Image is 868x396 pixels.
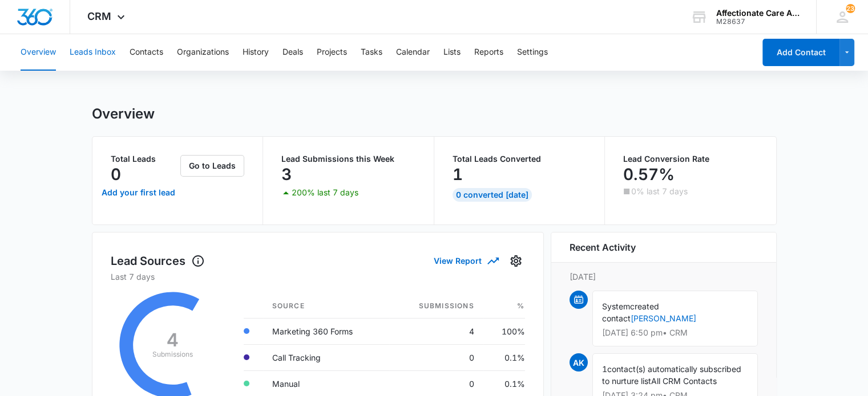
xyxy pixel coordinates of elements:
td: Marketing 360 Forms [263,318,389,344]
p: 3 [281,165,292,183]
p: 1 [453,165,463,183]
span: 23 [846,4,855,13]
button: Reports [474,34,503,71]
button: Leads Inbox [70,34,116,71]
div: 0 Converted [DATE] [453,188,532,202]
span: 1 [602,364,607,374]
p: [DATE] 6:50 pm • CRM [602,329,748,337]
span: contact(s) automatically subscribed to nurture list [602,364,741,386]
p: 0 [111,165,121,183]
p: Lead Conversion Rate [623,155,758,163]
div: account name [716,9,800,18]
p: 200% last 7 days [292,189,358,197]
button: Add Contact [762,39,839,66]
span: System [602,301,630,311]
td: Call Tracking [263,344,389,370]
p: Lead Submissions this Week [281,155,415,163]
th: % [483,294,525,319]
button: Overview [21,34,56,71]
button: Go to Leads [180,155,244,177]
div: notifications count [846,4,855,13]
h1: Overview [92,105,155,123]
button: View Report [434,251,498,271]
th: Source [263,294,389,319]
td: 4 [389,318,483,344]
button: Projects [317,34,347,71]
button: History [243,34,269,71]
button: Calendar [396,34,430,71]
th: Submissions [389,294,483,319]
span: AK [570,353,588,371]
td: 0 [389,344,483,370]
span: All CRM Contacts [651,376,717,386]
p: 0.57% [623,165,675,183]
a: Add your first lead [99,179,179,206]
div: account id [716,18,800,26]
p: Last 7 days [111,271,525,283]
button: Organizations [177,34,229,71]
td: 0.1% [483,344,525,370]
h6: Recent Activity [570,240,636,254]
button: Settings [517,34,548,71]
button: Contacts [130,34,163,71]
p: [DATE] [570,271,758,283]
a: [PERSON_NAME] [631,313,696,323]
button: Settings [507,252,525,270]
a: Go to Leads [180,161,244,170]
td: 100% [483,318,525,344]
p: Total Leads Converted [453,155,587,163]
span: created contact [602,301,659,323]
p: 0% last 7 days [631,187,688,195]
button: Deals [282,34,303,71]
span: CRM [87,10,111,22]
button: Lists [443,34,461,71]
button: Tasks [361,34,382,71]
p: Total Leads [111,155,179,163]
h1: Lead Sources [111,252,205,270]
